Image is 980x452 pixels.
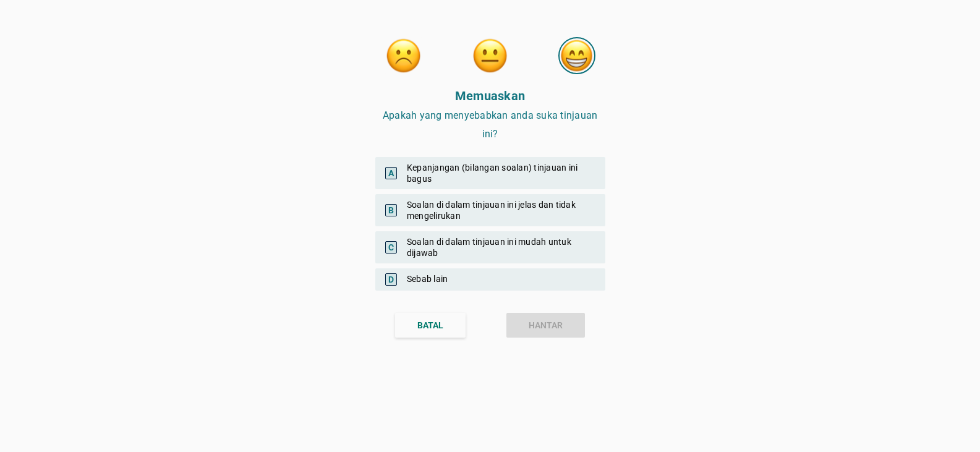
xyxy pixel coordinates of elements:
[375,157,605,189] div: Kepanjangan (bilangan soalan) tinjauan ini bagus
[383,109,598,140] span: Apakah yang menyebabkan anda suka tinjauan ini?
[385,204,397,216] span: B
[375,194,605,226] div: Soalan di dalam tinjauan ini jelas dan tidak mengelirukan
[417,319,443,332] div: BATAL
[395,313,466,338] button: BATAL
[455,88,525,103] strong: Memuaskan
[385,273,397,286] span: D
[375,231,605,263] div: Soalan di dalam tinjauan ini mudah untuk dijawab
[385,167,397,179] span: A
[375,268,605,291] div: Sebab lain
[385,241,397,254] span: C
